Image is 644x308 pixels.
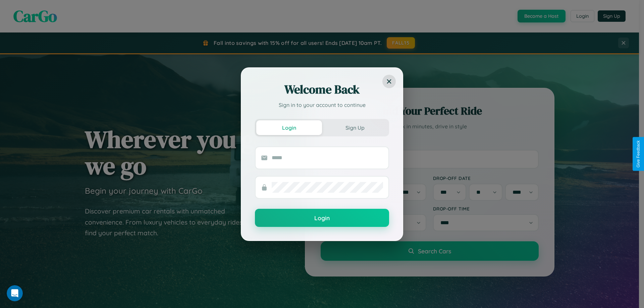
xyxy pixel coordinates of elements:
[255,209,389,227] button: Login
[256,120,322,135] button: Login
[322,120,388,135] button: Sign Up
[7,285,23,301] iframe: Intercom live chat
[255,101,389,109] p: Sign in to your account to continue
[636,140,641,168] div: Give Feedback
[255,81,389,98] h2: Welcome Back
